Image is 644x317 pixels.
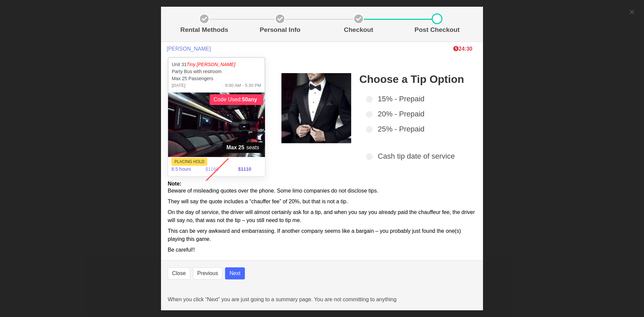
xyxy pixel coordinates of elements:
button: Next [225,267,245,279]
p: Personal Info [244,25,317,35]
strong: Max 25 [226,144,244,152]
span: The clock is ticking ⁠— this timer shows how long we'll hold this limo during checkout. If time r... [453,46,472,52]
span: seats [222,142,263,153]
h2: Note: [168,180,476,187]
h2: Choose a Tip Option [359,73,468,85]
p: When you click “Next” you are just going to a summary page. You are not committing to anything [168,296,476,304]
span: Code Used: [210,94,263,105]
p: On the day of service, the driver will almost certainly ask for a tip, and when you say you alrea... [168,208,476,224]
span: [DATE] [172,82,185,89]
span: Tiny [PERSON_NAME] [186,62,235,67]
img: sidebar-img1.png [281,73,352,143]
button: Previous [193,267,222,279]
p: Post Checkout [400,25,474,35]
p: Be careful!! [168,246,476,254]
span: [PERSON_NAME] [167,46,211,52]
label: 20% - Prepaid [366,108,468,119]
p: Beware of misleading quotes over the phone. Some limo companies do not disclose tips. [168,187,476,195]
p: Rental Methods [170,25,238,35]
p: This can be very awkward and embarrassing. If another company seems like a bargain – you probably... [168,227,476,243]
span: 9:00 AM - 5:30 PM [225,82,261,89]
label: 25% - Prepaid [366,123,468,135]
p: Checkout [322,25,395,35]
button: Close [168,267,190,279]
p: They will say the quote includes a “chauffer fee” of 20%, but that is not a tip. [168,198,476,206]
span: 8.5 hours [167,162,199,177]
strong: 50any [242,96,257,104]
label: Cash tip date of service [366,151,468,162]
p: Unit 31 [172,61,261,68]
b: 24:30 [453,46,472,52]
span: $1160 [202,162,233,177]
img: 31%2002.jpg [168,93,265,157]
p: Max 25 Passengers [172,75,261,82]
label: 15% - Prepaid [366,93,468,104]
p: Party Bus with restroom [172,68,261,75]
